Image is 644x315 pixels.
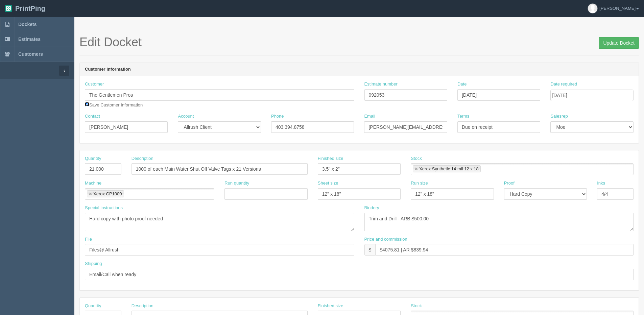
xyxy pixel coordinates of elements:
[364,113,375,120] label: Email
[85,205,123,211] label: Special instructions
[550,81,577,88] label: Date required
[597,180,605,187] label: Inks
[318,303,343,309] label: Finished size
[271,113,284,120] label: Phone
[18,51,43,57] span: Customers
[364,244,376,256] div: $
[599,37,639,49] input: Update Docket
[85,81,354,108] div: Save Customer Information
[419,167,479,171] div: Xerox Synthetic 14 mil 12 x 18
[80,63,639,76] header: Customer Information
[318,155,343,162] label: Finished size
[318,180,338,187] label: Sheet size
[364,236,407,243] label: Price and commission
[224,180,249,187] label: Run quantity
[588,4,597,13] img: avatar_default-7531ab5dedf162e01f1e0bb0964e6a185e93c5c22dfe317fb01d7f8cd2b1632c.jpg
[364,81,398,88] label: Estimate number
[411,303,422,309] label: Stock
[85,180,101,187] label: Machine
[364,205,379,211] label: Bindery
[178,113,194,120] label: Account
[457,113,469,120] label: Terms
[85,155,101,162] label: Quantity
[364,213,634,231] textarea: Trim and Drill - ARB $500.00
[79,35,639,49] h1: Edit Docket
[85,89,354,101] input: Enter customer name
[18,37,41,42] span: Estimates
[132,155,153,162] label: Description
[85,81,104,88] label: Customer
[85,213,354,231] textarea: Hard copy with photo proof needed
[85,113,100,120] label: Contact
[85,303,101,309] label: Quantity
[504,180,515,187] label: Proof
[93,192,122,196] div: Xerox CP1000
[457,81,467,88] label: Date
[85,261,102,267] label: Shipping
[550,113,568,120] label: Salesrep
[5,5,12,12] img: logo-3e63b451c926e2ac314895c53de4908e5d424f24456219fb08d385ab2e579770.png
[411,180,428,187] label: Run size
[85,236,92,243] label: File
[18,22,37,27] span: Dockets
[411,155,422,162] label: Stock
[132,303,153,309] label: Description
